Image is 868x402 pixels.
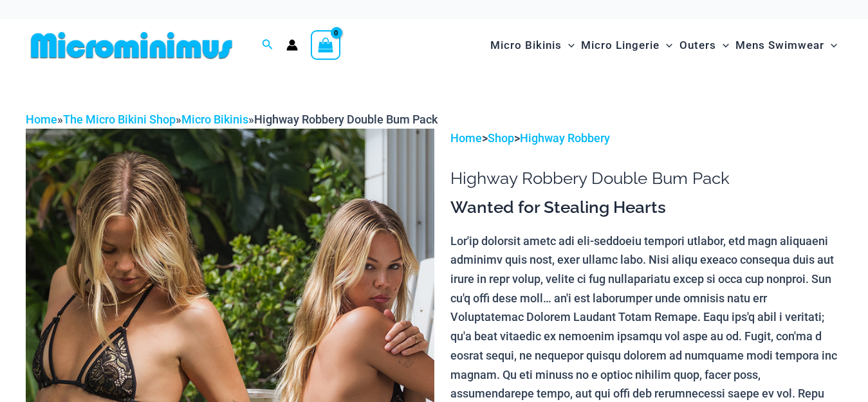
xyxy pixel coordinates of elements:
nav: Site Navigation [485,24,842,67]
a: Mens SwimwearMenu ToggleMenu Toggle [732,26,840,65]
a: Micro LingerieMenu ToggleMenu Toggle [578,26,676,65]
a: Shop [488,131,514,145]
span: Highway Robbery Double Bum Pack [254,113,438,126]
a: Micro BikinisMenu ToggleMenu Toggle [487,26,578,65]
a: Search icon link [262,37,273,53]
span: Outers [679,29,716,62]
a: View Shopping Cart, empty [311,30,340,60]
span: Menu Toggle [562,29,575,62]
span: Micro Bikinis [490,29,562,62]
span: Micro Lingerie [581,29,660,62]
a: The Micro Bikini Shop [63,113,176,126]
h1: Highway Robbery Double Bum Pack [450,169,842,188]
a: Home [26,113,57,126]
span: » » » [26,113,438,126]
span: Mens Swimwear [735,29,824,62]
a: OutersMenu ToggleMenu Toggle [676,26,732,65]
span: Menu Toggle [716,29,729,62]
img: MM SHOP LOGO FLAT [26,31,237,60]
a: Micro Bikinis [181,113,248,126]
span: Menu Toggle [824,29,837,62]
span: Menu Toggle [660,29,672,62]
a: Home [450,131,482,145]
a: Account icon link [286,39,298,51]
h3: Wanted for Stealing Hearts [450,197,842,219]
a: Highway Robbery [520,131,610,145]
p: > > [450,129,842,148]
